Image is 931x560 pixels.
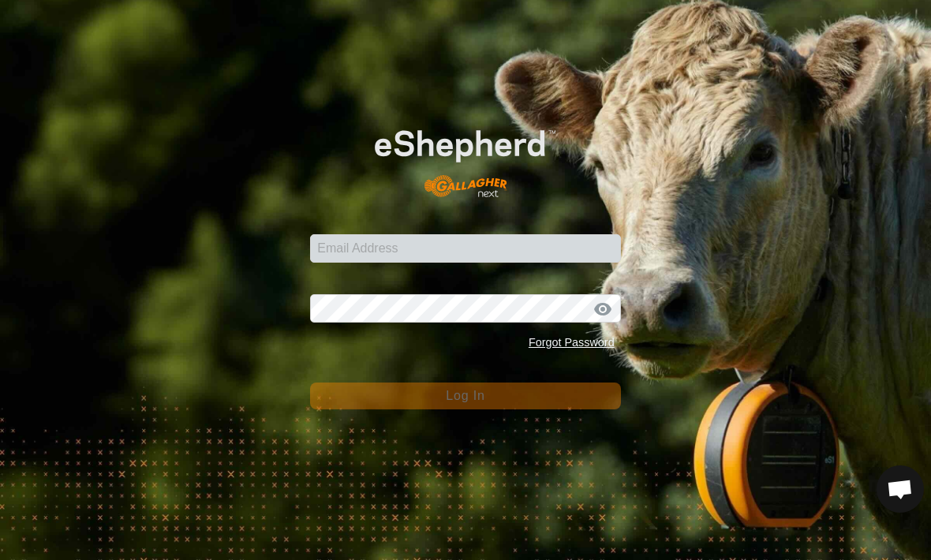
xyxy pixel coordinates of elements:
[310,383,620,409] button: Log In
[529,336,615,349] a: Forgot Password
[342,104,590,210] img: E-shepherd Logo
[877,465,924,513] div: Open chat
[310,234,620,263] input: Email Address
[446,389,484,402] span: Log In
